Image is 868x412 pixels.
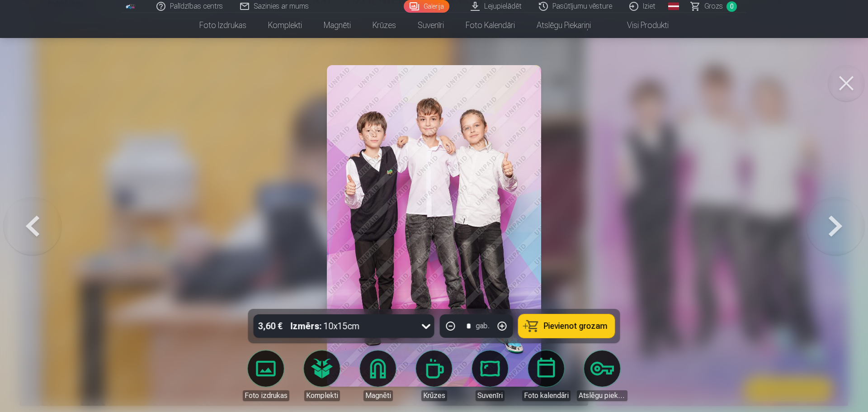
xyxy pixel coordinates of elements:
a: Foto izdrukas [241,350,291,401]
div: Krūzes [421,390,447,401]
img: /fa1 [126,4,136,9]
span: 0 [726,1,737,12]
a: Foto kalendāri [455,13,526,38]
a: Magnēti [353,350,403,401]
a: Visi produkti [602,13,679,38]
div: Komplekti [304,390,340,401]
a: Atslēgu piekariņi [577,350,627,401]
div: Suvenīri [476,390,505,401]
div: 3,60 € [254,314,287,338]
a: Suvenīri [407,13,455,38]
div: gab. [476,321,490,331]
a: Foto kalendāri [521,350,571,401]
a: Foto izdrukas [189,13,257,38]
a: Krūzes [362,13,407,38]
strong: Izmērs : [291,320,322,332]
div: 10x15cm [291,314,360,338]
a: Suvenīri [465,350,515,401]
a: Atslēgu piekariņi [526,13,602,38]
div: Atslēgu piekariņi [577,390,627,401]
a: Krūzes [409,350,459,401]
div: Foto izdrukas [243,390,289,401]
div: Foto kalendāri [522,390,571,401]
span: Pievienot grozam [544,322,608,330]
div: Magnēti [363,390,393,401]
button: Pievienot grozam [519,314,615,338]
span: Grozs [704,1,723,12]
a: Magnēti [313,13,362,38]
a: Komplekti [257,13,313,38]
a: Komplekti [297,350,347,401]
